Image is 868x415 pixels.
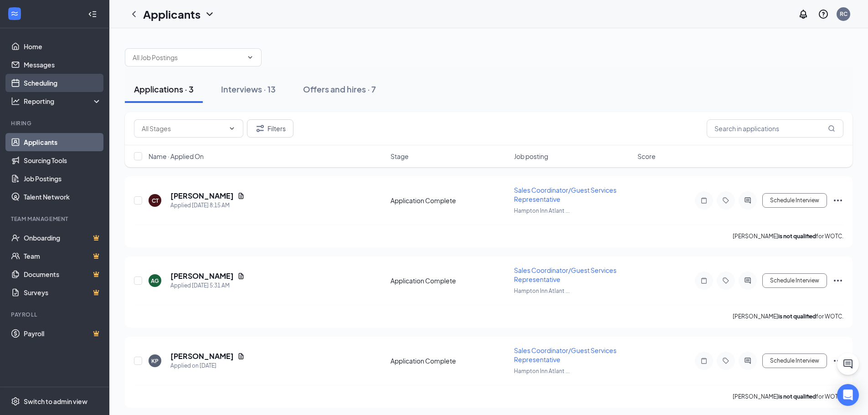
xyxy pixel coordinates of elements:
svg: ChevronDown [228,125,236,132]
svg: ActiveChat [742,197,753,204]
svg: ChatActive [842,359,853,369]
svg: Document [237,272,245,280]
span: Sales Coordinator/Guest Services Representative [514,266,616,283]
span: Hampton Inn Atlant ... [514,368,570,374]
svg: WorkstreamLogo [10,9,19,18]
b: is not qualified [778,313,816,320]
button: Schedule Interview [762,273,827,288]
input: All Stages [142,123,225,133]
div: Applied on [DATE] [170,361,245,370]
a: Sourcing Tools [24,151,102,169]
svg: Filter [255,123,266,134]
a: OnboardingCrown [24,229,102,247]
h5: [PERSON_NAME] [170,351,234,361]
div: Applied [DATE] 5:31 AM [170,281,245,290]
svg: Analysis [11,97,20,106]
span: Sales Coordinator/Guest Services Representative [514,346,616,364]
svg: ChevronDown [204,9,215,20]
svg: Note [699,277,709,284]
svg: Tag [720,357,731,364]
span: Hampton Inn Atlant ... [514,207,570,214]
span: Job posting [514,152,548,161]
a: PayrollCrown [24,324,102,343]
div: Open Intercom Messenger [837,384,859,406]
b: is not qualified [778,393,816,400]
div: AG [151,277,159,285]
a: Messages [24,56,102,74]
div: Reporting [24,97,102,106]
a: Applicants [24,133,102,151]
div: Switch to admin view [24,397,87,406]
button: ChatActive [837,353,859,375]
div: Applied [DATE] 8:15 AM [170,201,245,210]
svg: Note [699,357,709,364]
h1: Applicants [143,6,200,22]
a: Scheduling [24,74,102,92]
svg: Ellipses [832,195,843,206]
svg: Ellipses [832,355,843,366]
div: Application Complete [390,356,508,365]
svg: Note [699,197,709,204]
h5: [PERSON_NAME] [170,191,234,201]
div: KP [151,357,159,365]
a: SurveysCrown [24,283,102,302]
svg: ActiveChat [742,357,753,364]
p: [PERSON_NAME] for WOTC. [733,232,843,240]
div: Application Complete [390,276,508,285]
svg: QuestionInfo [818,9,829,20]
a: Talent Network [24,188,102,206]
div: CT [152,197,159,205]
h5: [PERSON_NAME] [170,271,234,281]
span: Sales Coordinator/Guest Services Representative [514,186,616,203]
span: Name · Applied On [149,152,204,161]
div: Payroll [11,311,100,318]
svg: Ellipses [832,275,843,286]
button: Filter Filters [247,119,293,138]
svg: Tag [720,277,731,284]
div: Interviews · 13 [221,83,276,95]
button: Schedule Interview [762,193,827,208]
svg: Document [237,353,245,360]
svg: ChevronLeft [128,9,139,20]
a: Home [24,37,102,56]
svg: ActiveChat [742,277,753,284]
svg: Settings [11,397,20,406]
svg: Notifications [798,9,809,20]
button: Schedule Interview [762,354,827,368]
a: TeamCrown [24,247,102,265]
svg: MagnifyingGlass [828,125,835,132]
a: Job Postings [24,169,102,188]
span: Stage [390,152,409,161]
div: Applications · 3 [134,83,194,95]
svg: ChevronDown [247,54,254,61]
span: Score [637,152,656,161]
div: Offers and hires · 7 [303,83,376,95]
span: Hampton Inn Atlant ... [514,287,570,294]
svg: Tag [720,197,731,204]
div: RC [840,10,847,18]
input: Search in applications [707,119,843,138]
div: Application Complete [390,196,508,205]
svg: Collapse [88,10,97,19]
div: Hiring [11,119,100,127]
div: Team Management [11,215,100,223]
p: [PERSON_NAME] for WOTC. [733,393,843,400]
a: DocumentsCrown [24,265,102,283]
b: is not qualified [778,233,816,240]
input: All Job Postings [133,52,243,62]
p: [PERSON_NAME] for WOTC. [733,313,843,320]
svg: Document [237,192,245,200]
